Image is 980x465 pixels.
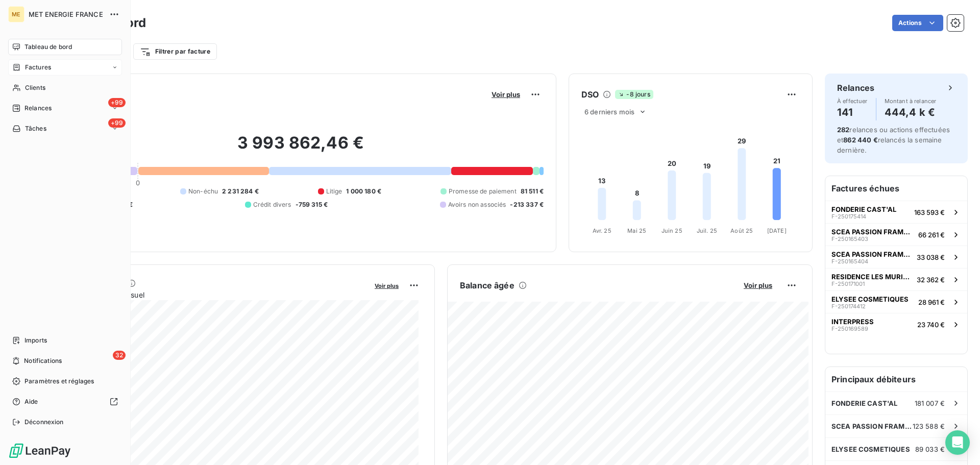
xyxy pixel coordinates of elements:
[831,422,913,430] span: SCEA PASSION FRAMBOISES
[24,377,94,386] span: Paramètres et réglages
[521,187,544,196] span: 81 511 €
[730,227,753,234] tspan: Août 25
[831,228,914,236] span: SCEA PASSION FRAMBOISES
[448,200,506,209] span: Avoirs non associés
[581,88,599,101] h6: DSO
[831,281,865,287] span: F-250171001
[825,290,967,313] button: ELYSEE COSMETIQUESF-25017441228 961 €
[346,187,381,196] span: 1 000 180 €
[8,394,122,410] a: Aide
[825,223,967,246] button: SCEA PASSION FRAMBOISESF-25016540366 261 €
[8,443,71,459] img: Logo LeanPay
[945,430,970,455] div: Open Intercom Messenger
[615,90,653,99] span: -8 jours
[253,200,291,209] span: Crédit divers
[492,90,520,99] span: Voir plus
[825,313,967,335] button: INTERPRESSF-25016958923 740 €
[29,10,103,18] span: MET ENERGIE FRANCE
[136,179,140,187] span: 0
[831,303,866,309] span: F-250174412
[133,43,217,60] button: Filtrer par facture
[108,118,126,128] span: +99
[222,187,259,196] span: 2 231 284 €
[837,82,874,94] h6: Relances
[510,200,544,209] span: -213 337 €
[913,422,945,430] span: 123 588 €
[24,336,47,345] span: Imports
[593,227,611,234] tspan: Avr. 25
[24,104,52,113] span: Relances
[108,98,126,107] span: +99
[326,187,342,196] span: Litige
[741,281,775,290] button: Voir plus
[917,321,945,329] span: 23 740 €
[918,298,945,306] span: 28 961 €
[843,136,877,144] span: 862 440 €
[25,63,51,72] span: Factures
[24,42,72,52] span: Tableau de bord
[892,15,943,31] button: Actions
[831,326,868,332] span: F-250169589
[372,281,402,290] button: Voir plus
[915,399,945,407] span: 181 007 €
[837,126,950,154] span: relances ou actions effectuées et relancés la semaine dernière.
[488,90,523,99] button: Voir plus
[831,399,897,407] span: FONDERIE CAST'AL
[825,176,967,201] h6: Factures échues
[25,124,46,133] span: Tâches
[24,356,62,365] span: Notifications
[627,227,646,234] tspan: Mai 25
[837,104,868,120] h4: 141
[915,445,945,453] span: 89 033 €
[914,208,945,216] span: 163 593 €
[744,281,772,289] span: Voir plus
[449,187,517,196] span: Promesse de paiement
[885,98,937,104] span: Montant à relancer
[188,187,218,196] span: Non-échu
[831,295,909,303] span: ELYSEE COSMETIQUES
[25,83,45,92] span: Clients
[375,282,399,289] span: Voir plus
[917,253,945,261] span: 33 038 €
[58,289,367,300] span: Chiffre d'affaires mensuel
[825,268,967,290] button: RESIDENCE LES MURIERSF-25017100132 362 €
[918,231,945,239] span: 66 261 €
[831,205,896,213] span: FONDERIE CAST'AL
[831,236,868,242] span: F-250165403
[8,6,24,22] div: ME
[697,227,717,234] tspan: Juil. 25
[825,201,967,223] button: FONDERIE CAST'ALF-250175414163 593 €
[24,397,38,406] span: Aide
[113,351,126,360] span: 32
[831,445,910,453] span: ELYSEE COSMETIQUES
[831,250,913,258] span: SCEA PASSION FRAMBOISES
[837,126,849,134] span: 282
[885,104,937,120] h4: 444,4 k €
[58,133,544,163] h2: 3 993 862,46 €
[584,108,634,116] span: 6 derniers mois
[831,273,913,281] span: RESIDENCE LES MURIERS
[831,317,874,326] span: INTERPRESS
[831,258,868,264] span: F-250165404
[24,418,64,427] span: Déconnexion
[825,246,967,268] button: SCEA PASSION FRAMBOISESF-25016540433 038 €
[296,200,328,209] span: -759 315 €
[767,227,787,234] tspan: [DATE]
[831,213,866,219] span: F-250175414
[460,279,514,291] h6: Balance âgée
[917,276,945,284] span: 32 362 €
[825,367,967,391] h6: Principaux débiteurs
[661,227,682,234] tspan: Juin 25
[837,98,868,104] span: À effectuer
